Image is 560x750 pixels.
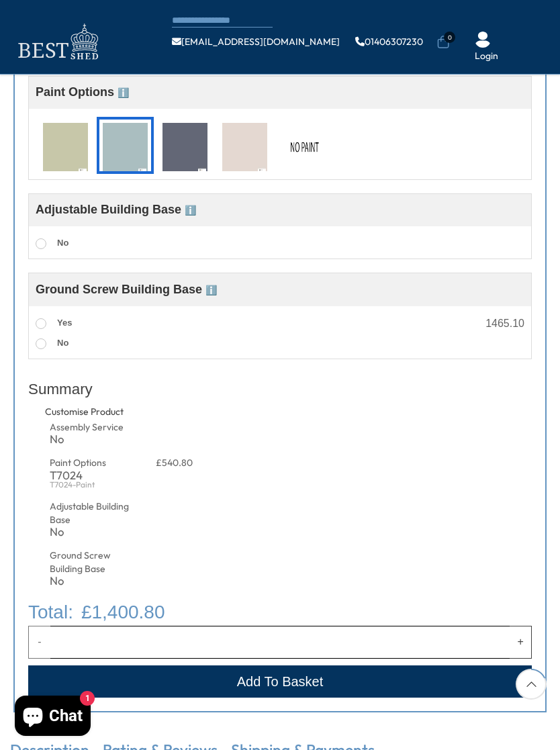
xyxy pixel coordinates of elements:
[10,20,104,64] img: logo
[172,37,340,46] a: [EMAIL_ADDRESS][DOMAIN_NAME]
[50,549,136,575] div: Ground Screw Building Base
[50,575,136,587] div: No
[50,457,136,470] div: Paint Options
[28,373,532,406] div: Summary
[81,598,165,626] span: £1,400.80
[50,481,136,489] div: T7024-Paint
[57,238,68,248] span: No
[57,318,72,328] span: Yes
[11,696,95,739] inbox-online-store-chat: Shopify online store chat
[485,318,524,329] div: 1465.10
[436,36,450,49] a: 0
[205,285,217,295] span: ℹ️
[185,205,196,216] span: ℹ️
[276,117,333,174] div: No Paint
[282,123,327,173] img: No Paint
[222,123,267,173] img: T7078
[45,406,193,419] div: Customise Product
[156,117,214,174] div: T7033
[36,85,129,99] span: Paint Options
[50,421,136,434] div: Assembly Service
[57,338,68,348] span: No
[118,87,129,98] span: ℹ️
[43,123,88,173] img: T7010
[50,434,136,445] div: No
[216,117,273,174] div: T7078
[37,117,94,174] div: T7010
[36,283,217,296] span: Ground Screw Building Base
[510,626,532,658] button: Increase quantity
[50,526,136,538] div: No
[162,123,207,173] img: T7033
[103,123,148,173] img: T7024
[156,457,193,469] span: £540.80
[475,32,491,48] img: User Icon
[444,32,455,43] span: 0
[50,626,510,658] input: Quantity
[50,470,136,481] div: T7024
[28,626,50,658] button: Decrease quantity
[97,117,154,174] div: T7024
[50,500,136,526] div: Adjustable Building Base
[475,50,498,63] a: Login
[36,203,196,216] span: Adjustable Building Base
[355,37,423,46] a: 01406307230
